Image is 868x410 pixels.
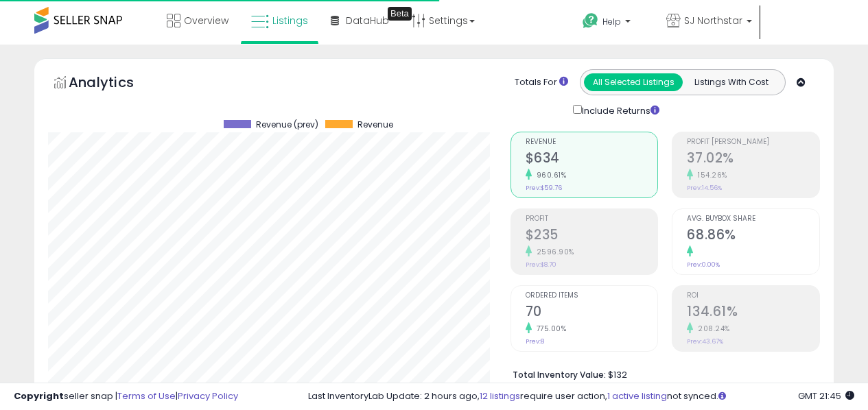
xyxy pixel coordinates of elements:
[14,389,64,402] strong: Copyright
[532,324,567,334] small: 775.00%
[687,138,819,146] span: Profit [PERSON_NAME]
[584,73,683,91] button: All Selected Listings
[308,390,854,403] div: Last InventoryLab Update: 2 hours ago, require user action, not synced.
[526,227,658,245] h2: $235
[687,304,819,322] h2: 134.61%
[480,389,520,402] a: 12 listings
[14,390,238,403] div: seller snap | |
[256,120,318,130] span: Revenue (prev)
[526,292,658,300] span: Ordered Items
[582,12,599,29] i: Get Help
[69,73,161,95] h5: Analytics
[687,261,720,269] small: Prev: 0.00%
[563,102,676,118] div: Include Returns
[526,337,544,346] small: Prev: 8
[526,261,556,269] small: Prev: $8.70
[357,120,393,130] span: Revenue
[515,76,568,89] div: Totals For
[513,369,606,381] b: Total Inventory Value:
[684,14,742,27] span: SJ Northstar
[388,7,412,21] div: Tooltip anchor
[532,247,574,257] small: 2596.90%
[607,389,667,402] a: 1 active listing
[693,170,727,180] small: 154.26%
[687,150,819,169] h2: 37.02%
[687,227,819,245] h2: 68.86%
[272,14,308,27] span: Listings
[526,150,658,169] h2: $634
[526,184,562,192] small: Prev: $59.76
[526,215,658,223] span: Profit
[178,389,238,402] a: Privacy Policy
[687,184,722,192] small: Prev: 14.56%
[532,170,567,180] small: 960.61%
[526,138,658,146] span: Revenue
[117,389,176,402] a: Terms of Use
[346,14,389,27] span: DataHub
[687,292,819,300] span: ROI
[572,2,654,45] a: Help
[526,304,658,322] h2: 70
[602,16,621,27] span: Help
[687,215,819,223] span: Avg. Buybox Share
[184,14,228,27] span: Overview
[687,337,723,346] small: Prev: 43.67%
[513,365,810,382] li: $132
[682,73,781,91] button: Listings With Cost
[798,389,854,402] span: 2025-09-15 21:45 GMT
[693,324,730,334] small: 208.24%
